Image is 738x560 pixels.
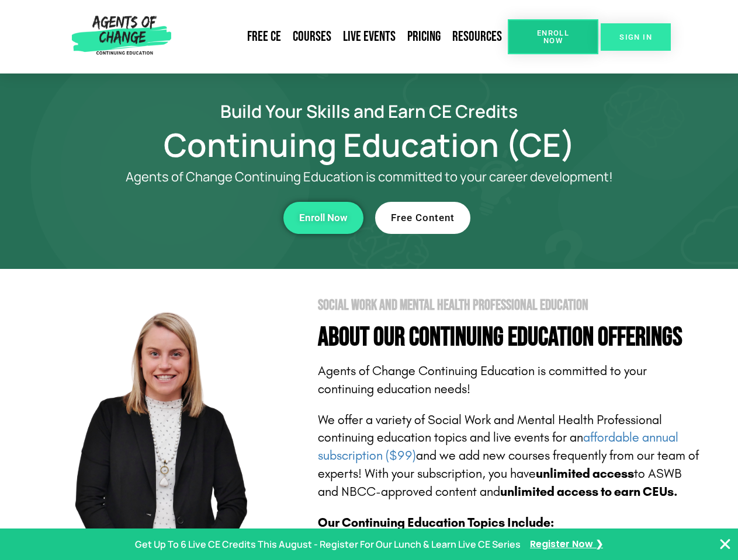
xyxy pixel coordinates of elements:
a: Free Content [375,202,470,234]
b: unlimited access [536,466,634,481]
span: Free Content [391,213,455,223]
a: Pricing [401,23,446,50]
p: Agents of Change Continuing Education is committed to your career development! [83,170,656,184]
span: SIGN IN [619,33,652,41]
a: SIGN IN [601,23,671,51]
span: Enroll Now [526,29,580,44]
p: We offer a variety of Social Work and Mental Health Professional continuing education topics and ... [318,411,702,501]
a: Register Now ❯ [530,536,603,553]
a: Live Events [337,23,401,50]
h2: Build Your Skills and Earn CE Credits [36,103,702,120]
a: Resources [446,23,508,50]
span: Agents of Change Continuing Education is committed to your continuing education needs! [318,363,647,397]
span: Enroll Now [299,213,348,223]
h4: About Our Continuing Education Offerings [318,324,702,351]
b: unlimited access to earn CEUs. [500,484,678,499]
h2: Social Work and Mental Health Professional Education [318,298,702,313]
nav: Menu [176,23,508,50]
a: Enroll Now [283,202,363,234]
button: Close Banner [718,537,732,551]
b: Our Continuing Education Topics Include: [318,515,554,530]
a: Enroll Now [508,19,598,54]
p: Get Up To 6 Live CE Credits This August - Register For Our Lunch & Learn Live CE Series [135,536,521,553]
h1: Continuing Education (CE) [36,131,702,158]
a: Courses [287,23,337,50]
a: Free CE [241,23,287,50]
